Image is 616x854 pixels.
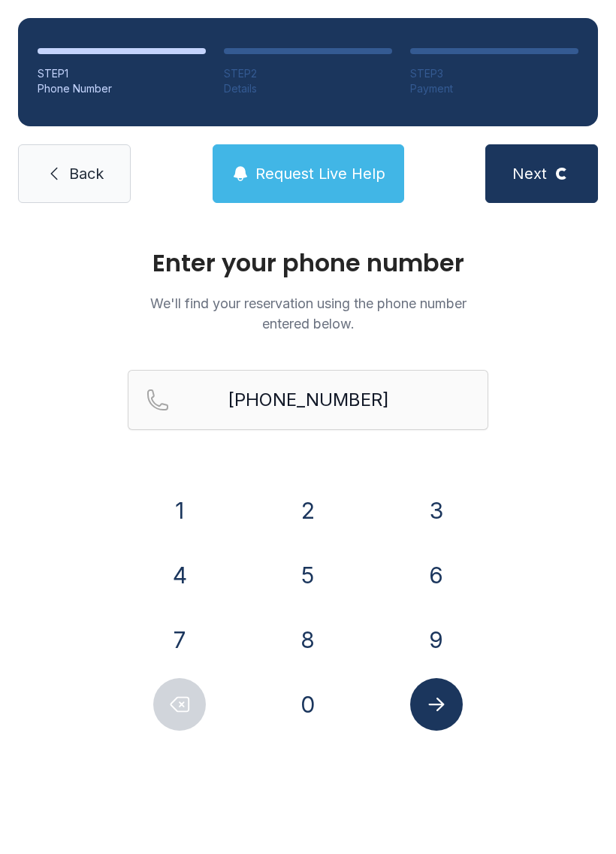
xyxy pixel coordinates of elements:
[153,484,206,537] button: 1
[128,370,488,430] input: Reservation phone number
[128,293,488,334] p: We'll find your reservation using the phone number entered below.
[38,66,206,81] div: STEP 1
[224,81,392,96] div: Details
[410,549,463,601] button: 6
[282,678,334,731] button: 0
[153,678,206,731] button: Delete number
[410,484,463,537] button: 3
[153,613,206,666] button: 7
[69,163,104,184] span: Back
[153,549,206,601] button: 4
[512,163,547,184] span: Next
[128,251,488,275] h1: Enter your phone number
[282,613,334,666] button: 8
[224,66,392,81] div: STEP 2
[255,163,385,184] span: Request Live Help
[410,613,463,666] button: 9
[282,484,334,537] button: 2
[282,549,334,601] button: 5
[410,81,578,96] div: Payment
[410,66,578,81] div: STEP 3
[410,678,463,731] button: Submit lookup form
[38,81,206,96] div: Phone Number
